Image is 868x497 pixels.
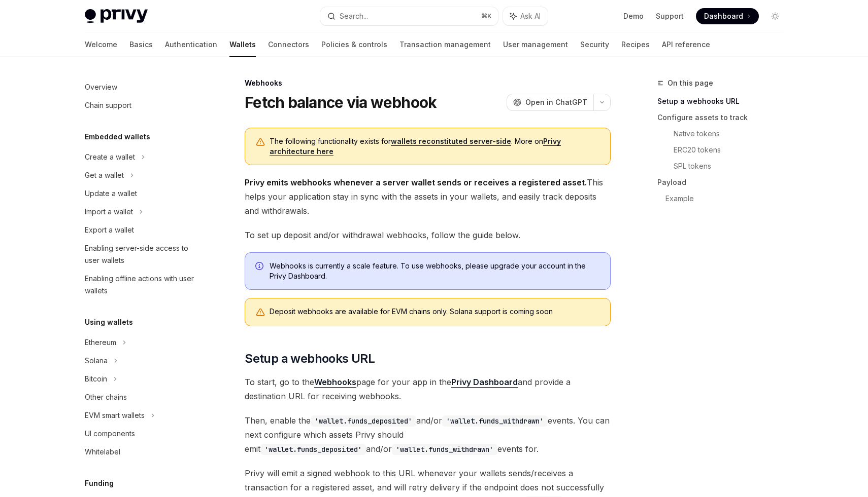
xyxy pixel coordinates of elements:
[129,32,153,57] a: Basics
[311,415,416,427] code: 'wallet.funds_deposited'
[255,308,265,318] svg: Warning
[85,224,134,236] div: Export a wallet
[507,94,593,111] button: Open in ChatGPT
[245,375,611,403] span: To start, go to the page for your app in the and provide a destination URL for receiving webhooks.
[77,239,207,270] a: Enabling server-side access to user wallets
[245,78,611,88] div: Webhooks
[85,273,201,297] div: Enabling offline actions with user wallets
[391,137,511,146] a: wallets reconstituted server-side
[667,77,713,89] span: On this page
[255,137,265,147] svg: Warning
[85,131,150,143] h5: Embedded wallets
[85,32,117,57] a: Welcome
[85,355,108,367] div: Solana
[623,11,644,21] a: Demo
[270,307,600,318] div: Deposit webhooks are available for EVM chains only. Solana support is coming soon
[657,174,791,190] a: Payload
[657,109,791,126] a: Configure assets to track
[260,444,366,455] code: 'wallet.funds_deposited'
[85,99,131,111] div: Chain support
[85,428,135,440] div: UI components
[85,391,127,403] div: Other chains
[321,32,387,57] a: Policies & controls
[85,187,137,200] div: Update a wallet
[392,444,497,455] code: 'wallet.funds_withdrawn'
[85,169,124,181] div: Get a wallet
[481,12,492,20] span: ⌘ K
[85,373,107,385] div: Bitcoin
[245,228,611,242] span: To set up deposit and/or withdrawal webhooks, follow the guide below.
[255,262,265,272] svg: Info
[704,11,743,21] span: Dashboard
[580,32,609,57] a: Security
[268,32,309,57] a: Connectors
[245,413,611,456] span: Then, enable the and/or events. You can next configure which assets Privy should emit and/or even...
[399,32,491,57] a: Transaction management
[656,11,684,21] a: Support
[85,336,116,349] div: Ethereum
[245,93,437,111] h1: Fetch balance via webhook
[85,9,148,23] img: light logo
[77,425,207,443] a: UI components
[77,78,207,96] a: Overview
[85,81,117,93] div: Overview
[77,270,207,300] a: Enabling offline actions with user wallets
[77,184,207,203] a: Update a wallet
[320,7,498,25] button: Search...⌘K
[270,136,600,157] span: The following functionality exists for . More on
[503,32,568,57] a: User management
[767,8,783,24] button: Toggle dark mode
[85,206,133,218] div: Import a wallet
[85,151,135,163] div: Create a wallet
[245,351,375,367] span: Setup a webhooks URL
[77,221,207,239] a: Export a wallet
[340,10,368,22] div: Search...
[85,316,133,328] h5: Using wallets
[520,11,541,21] span: Ask AI
[77,96,207,114] a: Chain support
[665,190,791,207] a: Example
[77,388,207,406] a: Other chains
[245,175,611,218] span: This helps your application stay in sync with the assets in your wallets, and easily track deposi...
[621,32,650,57] a: Recipes
[85,446,120,458] div: Whitelabel
[662,32,710,57] a: API reference
[525,97,587,107] span: Open in ChatGPT
[451,377,518,388] a: Privy Dashboard
[85,242,201,266] div: Enabling server-side access to user wallets
[674,126,791,142] a: Native tokens
[77,443,207,461] a: Whitelabel
[229,32,256,57] a: Wallets
[657,93,791,109] a: Setup a webhooks URL
[674,142,791,158] a: ERC20 tokens
[314,377,356,388] a: Webhooks
[85,409,145,422] div: EVM smart wallets
[165,32,217,57] a: Authentication
[314,377,356,387] strong: Webhooks
[442,415,548,427] code: 'wallet.funds_withdrawn'
[503,7,548,25] button: Ask AI
[85,477,114,489] h5: Funding
[270,261,600,281] span: Webhooks is currently a scale feature. To use webhooks, please upgrade your account in the Privy ...
[696,8,759,24] a: Dashboard
[674,158,791,174] a: SPL tokens
[245,177,587,187] strong: Privy emits webhooks whenever a server wallet sends or receives a registered asset.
